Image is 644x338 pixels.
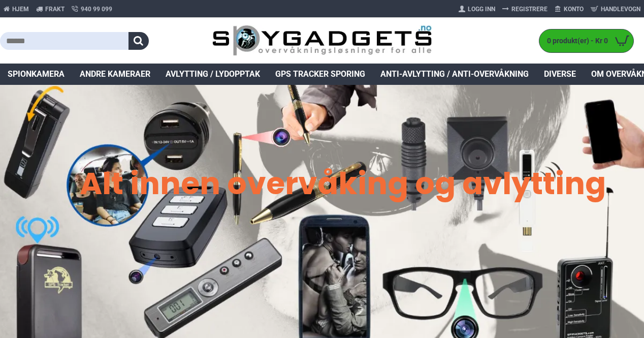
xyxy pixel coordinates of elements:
[539,29,633,52] a: 0 produkt(er) - Kr 0
[511,5,548,14] span: Registrere
[12,5,29,14] span: Hjem
[499,1,551,17] a: Registrere
[601,5,640,14] span: Handlevogn
[539,36,610,46] span: 0 produkt(er) - Kr 0
[72,64,158,85] a: Andre kameraer
[80,68,150,80] span: Andre kameraer
[268,64,373,85] a: GPS Tracker Sporing
[468,5,495,14] span: Logg Inn
[275,68,365,80] span: GPS Tracker Sporing
[373,64,536,85] a: Anti-avlytting / Anti-overvåkning
[45,5,65,14] span: Frakt
[544,68,576,80] span: Diverse
[166,68,260,80] span: Avlytting / Lydopptak
[8,68,65,80] span: Spionkamera
[81,5,112,14] span: 940 99 099
[158,64,268,85] a: Avlytting / Lydopptak
[212,25,431,56] img: SpyGadgets.no
[587,1,644,17] a: Handlevogn
[455,1,499,17] a: Logg Inn
[564,5,584,14] span: Konto
[536,64,584,85] a: Diverse
[380,68,529,80] span: Anti-avlytting / Anti-overvåkning
[551,1,587,17] a: Konto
